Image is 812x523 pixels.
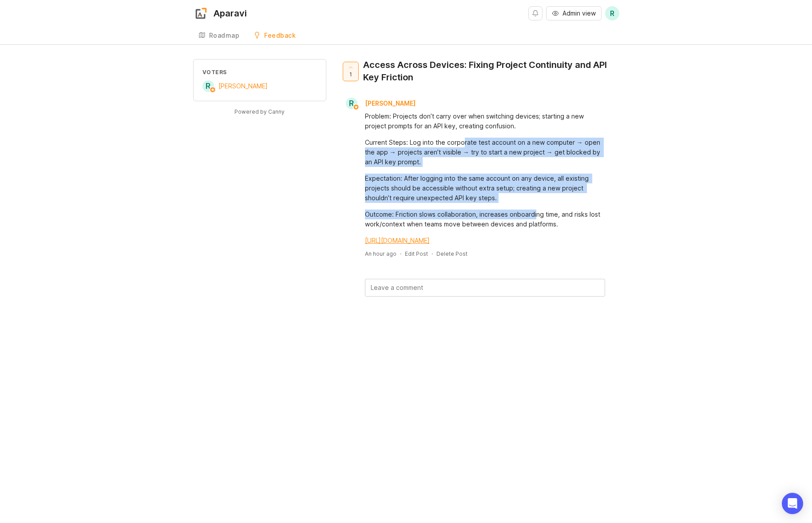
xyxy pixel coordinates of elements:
[365,250,396,258] a: An hour ago
[528,6,543,20] button: Notifications
[264,32,296,39] div: Feedback
[405,250,428,258] div: Edit Post
[209,87,216,93] img: member badge
[202,80,268,92] a: R[PERSON_NAME]
[365,237,430,244] a: [URL][DOMAIN_NAME]
[782,493,803,514] div: Open Intercom Messenger
[346,98,357,109] div: R
[193,27,245,45] a: Roadmap
[353,104,359,111] img: member badge
[349,71,352,78] span: 1
[436,250,467,258] div: Delete Post
[546,6,602,20] button: Admin view
[365,174,605,203] div: Expectation: After logging into the same account on any device, all existing projects should be a...
[209,32,240,39] div: Roadmap
[233,107,286,117] a: Powered by Canny
[343,62,359,81] button: 1
[341,98,423,109] a: R[PERSON_NAME]
[400,250,401,258] div: ·
[218,82,268,90] span: [PERSON_NAME]
[432,250,433,258] div: ·
[562,9,596,18] span: Admin view
[202,68,317,76] div: Voters
[365,210,605,229] div: Outcome: Friction slows collaboration, increases onboarding time, and risks lost work/context whe...
[214,9,247,18] div: Aparavi
[202,80,214,92] div: R
[365,111,605,131] div: Problem: Projects don’t carry over when switching devices; starting a new project prompts for an ...
[363,59,612,83] div: Access Across Devices: Fixing Project Continuity and API Key Friction
[605,6,619,20] button: R
[193,5,209,21] img: Aparavi logo
[248,27,301,45] a: Feedback
[365,138,605,167] div: Current Steps: Log into the corporate test account on a new computer → open the app → projects ar...
[610,8,614,19] span: R
[365,99,416,107] span: [PERSON_NAME]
